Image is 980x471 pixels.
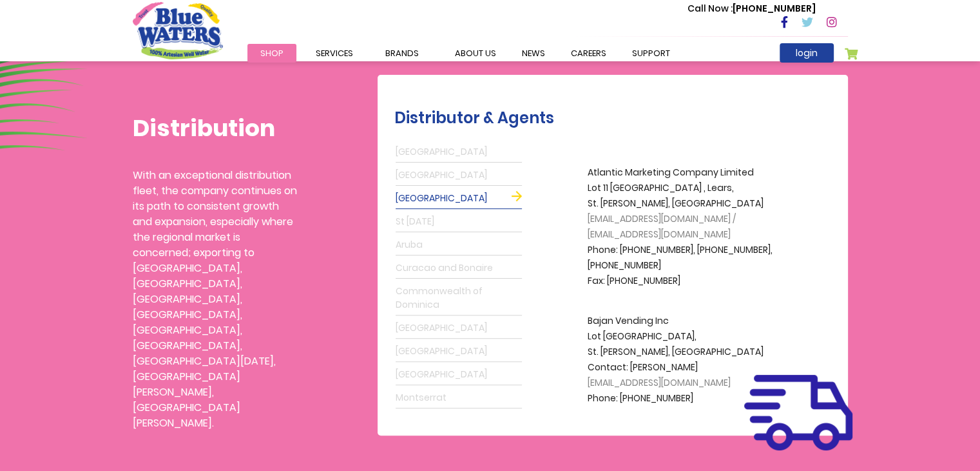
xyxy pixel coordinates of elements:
span: [EMAIL_ADDRESS][DOMAIN_NAME] / [EMAIL_ADDRESS][DOMAIN_NAME] [588,212,736,241]
a: [GEOGRAPHIC_DATA] [396,365,522,385]
a: about us [442,44,509,63]
a: News [509,44,558,63]
a: St [DATE] [396,212,522,232]
a: Montserrat [396,388,522,408]
p: Atlantic Marketing Company Limited Lot 11 [GEOGRAPHIC_DATA] , Lears, St. [PERSON_NAME], [GEOGRAPH... [588,165,794,289]
h2: Distributor & Agents [394,109,841,128]
p: Bajan Vending Inc Lot [GEOGRAPHIC_DATA], St. [PERSON_NAME], [GEOGRAPHIC_DATA] Contact: [PERSON_NA... [588,314,794,406]
p: [PHONE_NUMBER] [687,2,816,15]
a: Aruba [396,235,522,256]
span: Shop [260,47,283,59]
a: [GEOGRAPHIC_DATA] [396,341,522,362]
a: Commonwealth of Dominica [396,281,522,316]
a: login [780,43,834,63]
h1: Distribution [133,114,297,142]
a: [GEOGRAPHIC_DATA] [396,188,522,209]
span: [EMAIL_ADDRESS][DOMAIN_NAME] [588,376,731,389]
span: Brands [385,47,419,59]
a: store logo [133,2,223,59]
span: Services [316,47,353,59]
a: careers [558,44,619,63]
a: support [619,44,683,63]
span: Call Now : [687,2,733,15]
p: With an exceptional distribution fleet, the company continues on its path to consistent growth an... [133,168,297,431]
a: [GEOGRAPHIC_DATA] [396,165,522,186]
a: [GEOGRAPHIC_DATA] [396,318,522,339]
a: [GEOGRAPHIC_DATA] [396,142,522,163]
a: Curacao and Bonaire [396,258,522,279]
